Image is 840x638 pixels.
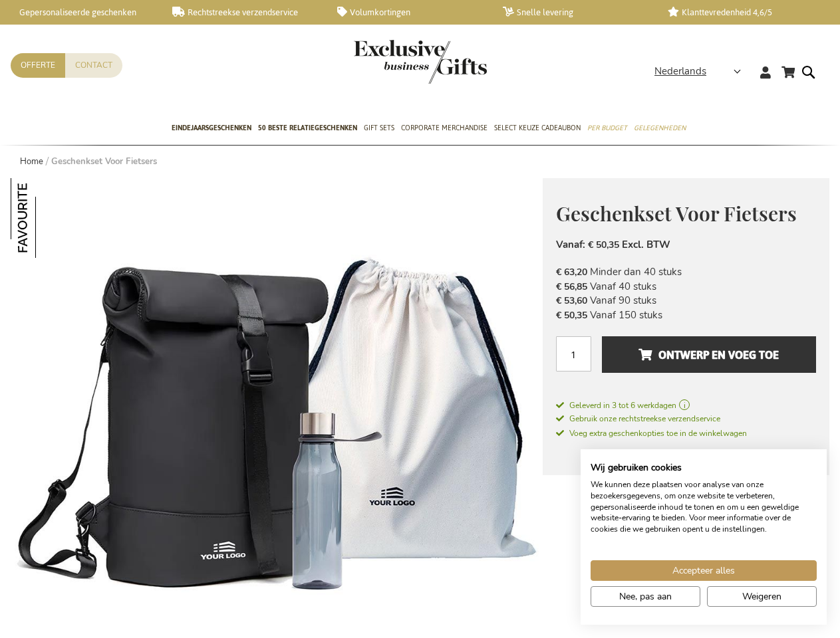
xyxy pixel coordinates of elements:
span: € 50,35 [588,239,619,251]
button: Ontwerp en voeg toe [602,336,816,373]
span: Gift Sets [364,121,394,135]
span: Nederlands [654,64,706,79]
a: Voeg extra geschenkopties toe in de winkelwagen [556,426,816,440]
span: Per Budget [587,121,627,135]
a: Offerte [11,53,65,78]
button: Accepteer alle cookies [591,560,817,581]
div: Nederlands [654,64,750,79]
a: Rechtstreekse verzendservice [172,7,317,18]
span: Eindejaarsgeschenken [172,121,251,135]
span: € 56,85 [556,280,587,293]
strong: Geschenkset Voor Fietsers [51,156,157,167]
span: Select Keuze Cadeaubon [494,121,581,135]
li: Vanaf 150 stuks [556,308,816,322]
span: 50 beste relatiegeschenken [258,121,357,135]
a: store logo [354,40,420,84]
span: Ontwerp en voeg toe [638,344,779,366]
span: Accepteer alles [672,564,735,578]
li: Vanaf 90 stuks [556,294,816,308]
img: Exclusive Business gifts logo [354,40,487,84]
a: Klanttevredenheid 4,6/5 [668,7,812,18]
span: Voeg extra geschenkopties toe in de winkelwagen [556,428,747,439]
a: Home [20,156,43,167]
p: We kunnen deze plaatsen voor analyse van onze bezoekersgegevens, om onze website te verbeteren, g... [591,479,817,535]
span: € 53,60 [556,294,587,307]
span: Nee, pas aan [619,589,672,603]
a: Snelle levering [503,7,647,18]
span: € 50,35 [556,309,587,322]
a: Geleverd in 3 tot 6 werkdagen [556,399,816,411]
span: Gelegenheden [634,121,686,135]
span: Vanaf: [556,238,585,251]
span: Gebruik onze rechtstreekse verzendservice [556,413,720,424]
a: Gebruik onze rechtstreekse verzendservice [556,411,816,425]
h2: Wij gebruiken cookies [591,462,817,474]
span: Excl. BTW [622,238,670,251]
li: Minder dan 40 stuks [556,265,816,279]
a: Gepersonaliseerde geschenken [7,7,151,18]
a: Contact [65,53,122,78]
button: Alle cookies weigeren [707,586,817,607]
span: Geschenkset Voor Fietsers [556,200,797,227]
span: Weigeren [742,589,781,603]
span: € 63,20 [556,266,587,278]
li: Vanaf 40 stuks [556,280,816,294]
a: Volumkortingen [337,7,482,18]
input: Aantal [556,336,591,372]
button: Pas cookie voorkeuren aan [591,586,700,607]
span: Corporate Merchandise [401,121,488,135]
img: Geschenkset Voor Fietsers [11,178,90,258]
